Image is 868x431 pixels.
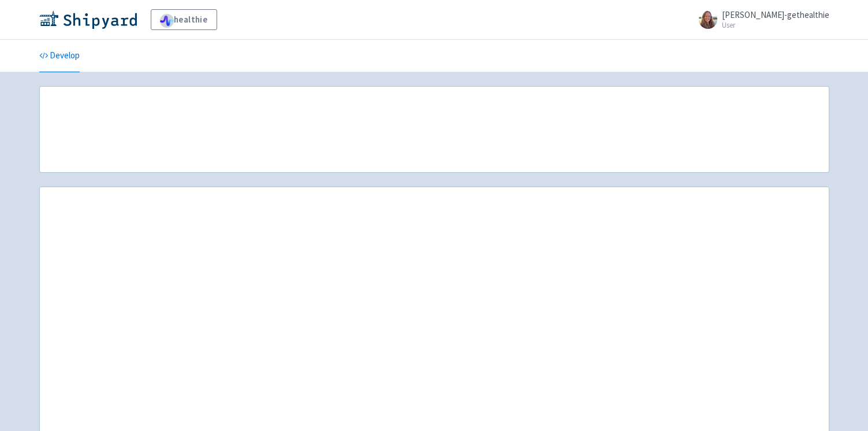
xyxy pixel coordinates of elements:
img: Shipyard logo [39,10,137,29]
small: User [722,21,829,29]
a: Develop [39,40,80,72]
a: [PERSON_NAME]-gethealthie User [692,10,829,29]
span: [PERSON_NAME]-gethealthie [722,9,829,20]
a: healthie [151,9,217,30]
